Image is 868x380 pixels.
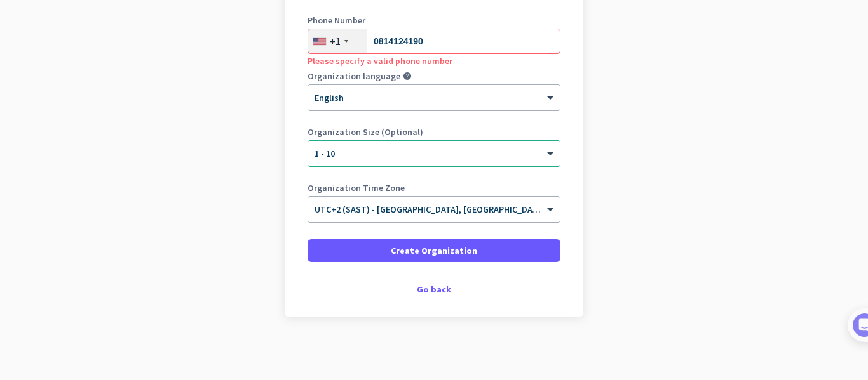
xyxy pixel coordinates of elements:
[308,239,560,262] button: Create Organization
[330,35,341,48] div: +1
[308,72,400,81] label: Organization language
[391,244,477,257] span: Create Organization
[308,16,560,25] label: Phone Number
[308,29,560,54] input: 201-555-0123
[308,183,560,192] label: Organization Time Zone
[308,128,560,136] label: Organization Size (Optional)
[308,55,452,67] span: Please specify a valid phone number
[308,285,560,294] div: Go back
[403,72,412,81] i: help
